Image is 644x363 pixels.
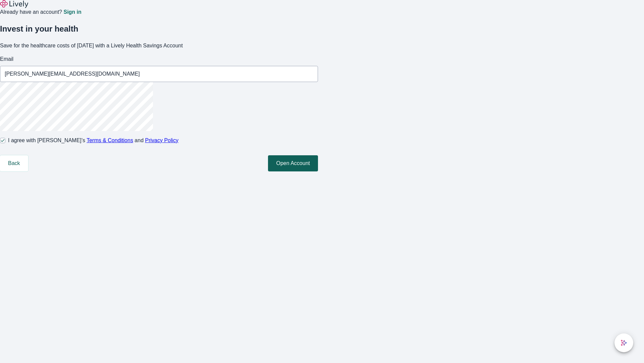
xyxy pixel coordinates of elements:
[614,333,633,352] button: chat
[63,9,81,15] a: Sign in
[621,339,627,346] svg: Lively AI Assistant
[8,136,178,145] span: I agree with [PERSON_NAME]’s and
[145,137,179,143] a: Privacy Policy
[268,155,318,171] button: Open Account
[87,137,133,143] a: Terms & Conditions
